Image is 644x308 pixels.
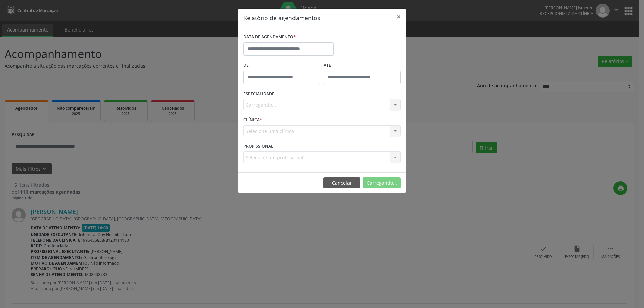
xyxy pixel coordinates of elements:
[392,9,406,25] button: Close
[243,60,320,71] label: De
[243,141,273,151] label: PROFISSIONAL
[243,89,274,99] label: ESPECIALIDADE
[243,13,320,22] h5: Relatório de agendamentos
[324,60,401,71] label: ATÉ
[243,115,262,125] label: CLÍNICA
[363,177,401,189] button: Carregando...
[323,177,360,189] button: Cancelar
[243,32,296,42] label: DATA DE AGENDAMENTO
